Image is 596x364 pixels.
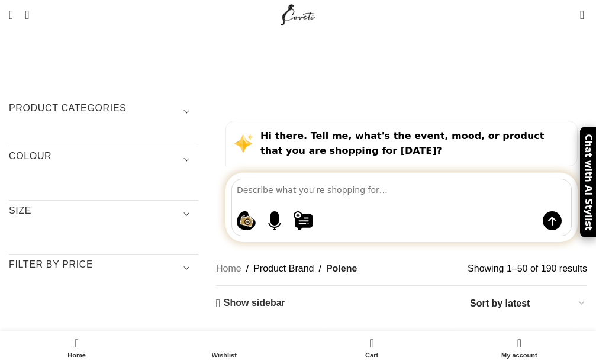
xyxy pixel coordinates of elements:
[150,334,298,361] div: My wishlist
[9,102,198,122] h3: Product categories
[9,204,198,224] h3: SIZE
[562,3,574,27] div: My Wishlist
[19,3,35,27] a: Search
[298,334,446,361] a: 0 Cart
[574,3,590,27] a: 0
[216,298,285,309] a: Show sidebar
[371,334,379,343] span: 0
[304,352,440,359] span: Cart
[278,9,318,19] a: Site logo
[3,3,19,27] a: Open mobile menu
[298,334,446,361] div: My cart
[9,352,144,359] span: Home
[3,334,150,361] a: Home
[150,334,298,361] a: Wishlist
[9,150,198,170] h3: COLOUR
[452,352,587,359] span: My account
[9,258,198,278] h3: Filter by price
[156,352,292,359] span: Wishlist
[446,334,593,361] a: My account
[581,6,589,15] span: 0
